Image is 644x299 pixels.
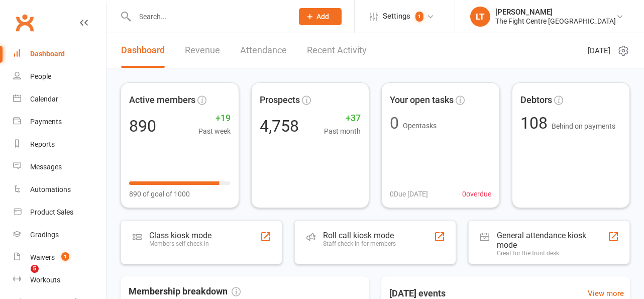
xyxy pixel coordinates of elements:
[470,7,490,27] div: LT
[185,33,220,68] a: Revenue
[260,118,299,134] div: 4,758
[520,93,552,108] span: Debtors
[30,276,60,284] div: Workouts
[10,265,34,289] iframe: Intercom live chat
[30,208,73,216] div: Product Sales
[497,231,607,250] div: General attendance kiosk mode
[390,188,428,200] span: 0 Due [DATE]
[31,265,39,273] span: 5
[129,188,190,200] span: 890 of goal of 1000
[13,201,106,224] a: Product Sales
[13,269,106,291] a: Workouts
[30,185,71,193] div: Automations
[149,231,211,240] div: Class kiosk mode
[30,231,59,239] div: Gradings
[299,8,342,25] button: Add
[30,50,65,58] div: Dashboard
[403,122,437,130] span: Open tasks
[415,12,423,22] span: 1
[198,126,231,137] span: Past week
[30,140,55,148] div: Reports
[13,224,106,246] a: Gradings
[13,43,106,65] a: Dashboard
[30,72,51,80] div: People
[12,10,37,35] a: Clubworx
[149,240,211,247] div: Members self check-in
[520,114,552,133] span: 108
[121,33,165,68] a: Dashboard
[13,178,106,201] a: Automations
[61,252,69,261] span: 1
[129,118,156,134] div: 890
[30,118,62,126] div: Payments
[240,33,287,68] a: Attendance
[383,5,410,28] span: Settings
[13,246,106,269] a: Waivers 1
[495,17,616,26] div: The Fight Centre [GEOGRAPHIC_DATA]
[129,93,195,108] span: Active members
[495,8,616,17] div: [PERSON_NAME]
[323,240,396,247] div: Staff check-in for members
[390,93,454,108] span: Your open tasks
[390,115,399,131] div: 0
[497,250,607,257] div: Great for the front desk
[13,65,106,88] a: People
[132,10,286,24] input: Search...
[323,231,396,240] div: Roll call kiosk mode
[13,111,106,133] a: Payments
[307,33,367,68] a: Recent Activity
[13,88,106,111] a: Calendar
[30,95,58,103] div: Calendar
[324,126,361,137] span: Past month
[129,284,241,299] span: Membership breakdown
[462,188,491,200] span: 0 overdue
[13,133,106,156] a: Reports
[30,163,62,171] div: Messages
[316,13,329,21] span: Add
[13,156,106,178] a: Messages
[324,111,361,126] span: +37
[552,122,615,130] span: Behind on payments
[588,45,610,57] span: [DATE]
[30,253,55,261] div: Waivers
[260,93,300,108] span: Prospects
[198,111,231,126] span: +19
